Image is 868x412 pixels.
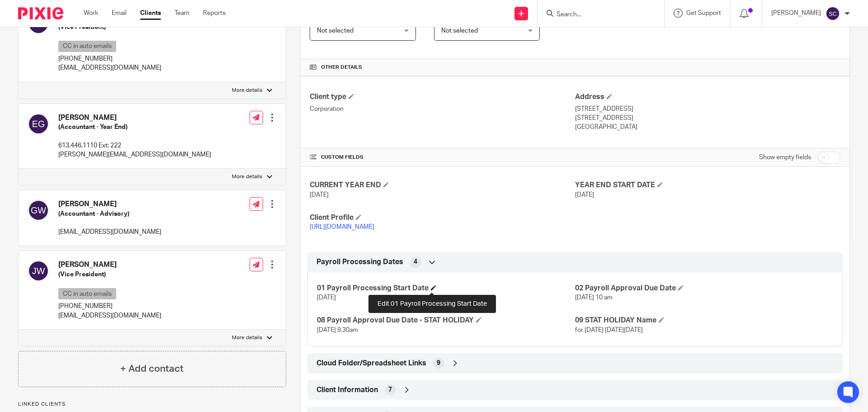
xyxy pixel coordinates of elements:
[310,92,575,102] h4: Client type
[575,316,833,325] h4: 09 STAT HOLIDAY Name
[58,270,161,279] h5: (Vice President)
[310,192,329,198] span: [DATE]
[556,11,637,19] input: Search
[575,92,840,102] h4: Address
[18,7,63,19] img: Pixie
[203,9,226,18] a: Reports
[28,199,49,221] img: svg%3E
[58,260,161,270] h4: [PERSON_NAME]
[58,54,161,63] p: [PHONE_NUMBER]
[310,180,575,190] h4: CURRENT YEAR END
[58,63,161,72] p: [EMAIL_ADDRESS][DOMAIN_NAME]
[437,359,440,368] span: 9
[388,385,392,394] span: 7
[112,9,127,18] a: Email
[317,294,336,301] span: [DATE]
[232,173,262,180] p: More details
[316,385,378,395] span: Client Information
[310,224,374,230] a: [URL][DOMAIN_NAME]
[58,302,161,311] p: [PHONE_NUMBER]
[58,288,116,299] p: CC in auto emails
[310,104,575,114] p: Corporation
[575,104,840,114] p: [STREET_ADDRESS]
[317,284,575,293] h4: 01 Payroll Processing Start Date
[575,284,833,293] h4: 02 Payroll Approval Due Date
[441,28,478,34] span: Not selected
[575,114,840,123] p: [STREET_ADDRESS]
[28,113,49,135] img: svg%3E
[58,141,211,150] p: 613.446.1110 Ext: 222
[771,9,821,18] p: [PERSON_NAME]
[759,153,811,162] label: Show empty fields
[140,9,161,18] a: Clients
[58,150,211,159] p: [PERSON_NAME][EMAIL_ADDRESS][DOMAIN_NAME]
[575,180,840,190] h4: YEAR END START DATE
[414,257,417,266] span: 4
[575,123,840,132] p: [GEOGRAPHIC_DATA]
[58,41,116,52] p: CC in auto emails
[317,327,358,333] span: [DATE] 9.30am
[58,311,161,320] p: [EMAIL_ADDRESS][DOMAIN_NAME]
[58,113,211,123] h4: [PERSON_NAME]
[232,334,262,341] p: More details
[84,9,98,18] a: Work
[826,6,840,21] img: svg%3E
[310,213,575,223] h4: Client Profile
[575,294,613,301] span: [DATE] 10 am
[28,260,49,282] img: svg%3E
[575,327,643,333] span: for [DATE] [DATE][DATE]
[316,359,426,368] span: Cloud Folder/Spreadsheet Links
[310,154,575,161] h4: CUSTOM FIELDS
[120,362,184,376] h4: + Add contact
[321,64,362,71] span: Other details
[58,199,161,209] h4: [PERSON_NAME]
[58,123,211,132] h5: (Accountant - Year End)
[317,28,354,34] span: Not selected
[316,257,403,267] span: Payroll Processing Dates
[686,10,721,16] span: Get Support
[317,316,575,325] h4: 08 Payroll Approval Due Date - STAT HOLIDAY
[232,87,262,94] p: More details
[58,209,161,218] h5: (Accountant - Advisory)
[58,227,161,237] p: [EMAIL_ADDRESS][DOMAIN_NAME]
[18,401,286,408] p: Linked clients
[575,192,594,198] span: [DATE]
[175,9,189,18] a: Team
